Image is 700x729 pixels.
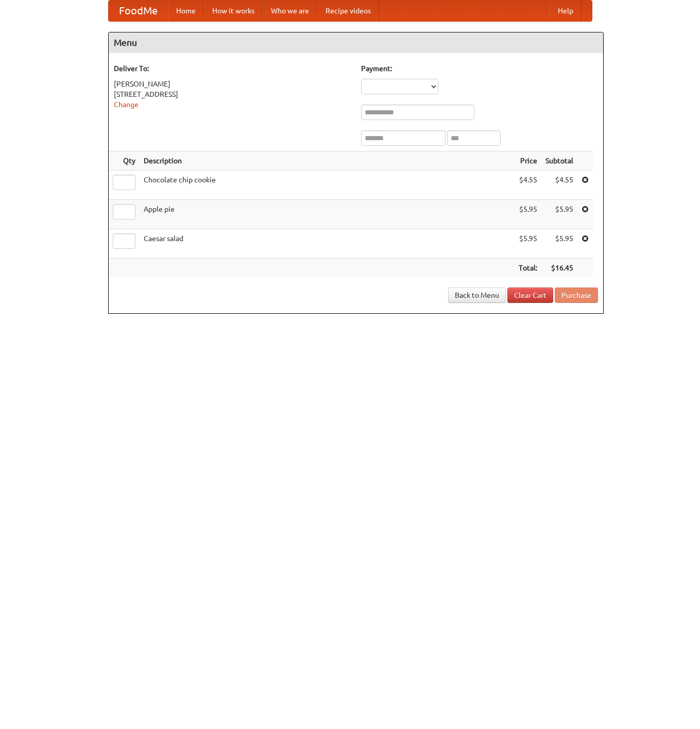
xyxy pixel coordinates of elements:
[263,1,317,21] a: Who we are
[114,89,351,99] div: [STREET_ADDRESS]
[515,171,541,200] td: $4.55
[109,1,168,21] a: FoodMe
[140,171,515,200] td: Chocolate chip cookie
[541,200,577,229] td: $5.95
[541,259,577,278] th: $16.45
[448,287,506,303] a: Back to Menu
[541,171,577,200] td: $4.55
[114,63,351,74] h5: Deliver To:
[140,229,515,259] td: Caesar salad
[114,100,139,109] a: Change
[541,151,577,171] th: Subtotal
[114,79,351,89] div: [PERSON_NAME]
[541,229,577,259] td: $5.95
[515,259,541,278] th: Total:
[550,1,582,21] a: Help
[515,229,541,259] td: $5.95
[109,151,140,171] th: Qty
[140,151,515,171] th: Description
[140,200,515,229] td: Apple pie
[317,1,379,21] a: Recipe videos
[515,200,541,229] td: $5.95
[204,1,263,21] a: How it works
[507,287,553,303] a: Clear Cart
[168,1,204,21] a: Home
[555,287,598,303] button: Purchase
[361,63,598,74] h5: Payment:
[109,32,603,53] h4: Menu
[515,151,541,171] th: Price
